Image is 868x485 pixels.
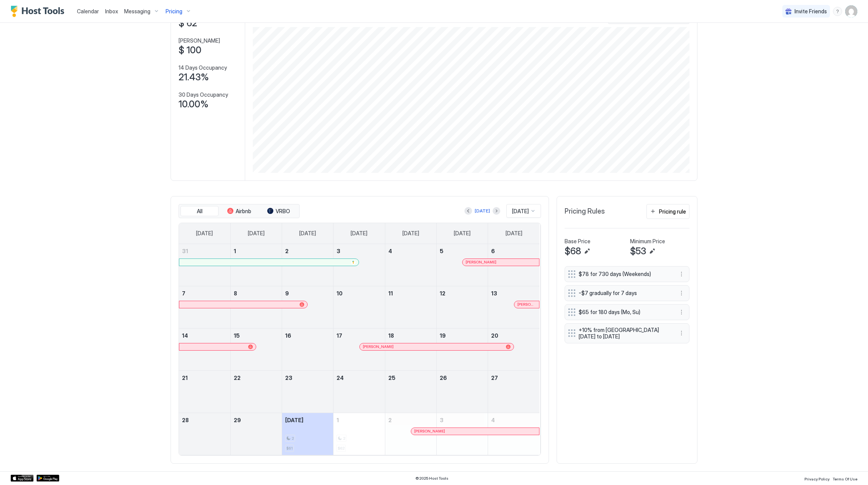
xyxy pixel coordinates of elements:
button: Airbnb [220,206,258,217]
span: 4 [388,248,392,254]
a: Tuesday [292,223,324,244]
div: [PERSON_NAME] [414,429,536,434]
td: September 18, 2025 [385,328,436,370]
a: Google Play Store [37,475,59,482]
a: Wednesday [343,223,375,244]
a: Host Tools Logo [11,6,68,17]
a: September 15, 2025 [231,329,282,343]
td: October 4, 2025 [488,413,539,455]
span: 15 [234,332,240,339]
a: Terms Of Use [833,474,857,482]
a: Inbox [105,7,118,15]
span: 8 [234,290,237,297]
button: Previous month [464,207,472,215]
span: $65 for 180 days (Mo, Su) [579,309,669,316]
a: September 9, 2025 [282,286,333,300]
span: 21 [182,375,188,381]
a: September 27, 2025 [488,371,539,385]
span: 11 [388,290,393,297]
td: October 2, 2025 [385,413,436,455]
span: 10 [337,290,343,297]
a: September 29, 2025 [231,413,282,427]
span: 21.43% [179,72,209,83]
span: 3 [337,248,340,254]
div: menu [677,270,686,279]
td: September 8, 2025 [230,286,282,328]
td: September 7, 2025 [179,286,230,328]
td: September 25, 2025 [385,370,436,413]
td: September 20, 2025 [488,328,539,370]
span: 25 [388,375,396,381]
a: September 21, 2025 [179,371,230,385]
span: 31 [182,248,188,254]
div: [PERSON_NAME] [466,260,536,265]
a: September 16, 2025 [282,329,333,343]
span: Inbox [105,8,118,14]
span: 17 [337,332,342,339]
span: 2 [285,248,289,254]
span: 13 [491,290,497,297]
span: [DATE] [402,230,419,237]
span: 22 [234,375,241,381]
a: September 4, 2025 [385,244,436,258]
button: [DATE] [474,206,491,215]
span: [PERSON_NAME] [517,302,536,307]
span: [PERSON_NAME] [363,344,394,349]
a: September 7, 2025 [179,286,230,300]
td: September 19, 2025 [436,328,488,370]
td: September 21, 2025 [179,370,230,413]
a: September 10, 2025 [333,286,385,300]
span: [PERSON_NAME] [466,260,496,265]
span: Base Price [565,238,590,245]
span: Calendar [77,8,99,14]
span: $ 62 [179,18,197,29]
div: tab-group [179,204,300,219]
span: $78 for 730 days (Weekends) [579,271,669,278]
td: September 10, 2025 [333,286,385,328]
span: Invite Friends [795,8,827,15]
a: Privacy Policy [804,474,830,482]
td: September 11, 2025 [385,286,436,328]
span: [DATE] [299,230,316,237]
a: September 17, 2025 [333,329,385,343]
a: Sunday [188,223,220,244]
span: Messaging [124,8,150,15]
a: September 28, 2025 [179,413,230,427]
div: +10% from [GEOGRAPHIC_DATA][DATE] to [DATE] menu [565,323,689,343]
span: [DATE] [351,230,367,237]
td: September 14, 2025 [179,328,230,370]
a: App Store [11,475,34,482]
span: 24 [337,375,344,381]
td: October 1, 2025 [333,413,385,455]
a: September 12, 2025 [437,286,488,300]
a: September 23, 2025 [282,371,333,385]
td: September 22, 2025 [230,370,282,413]
td: September 26, 2025 [436,370,488,413]
a: September 24, 2025 [333,371,385,385]
td: September 30, 2025 [282,413,333,455]
button: More options [677,329,686,338]
a: Calendar [77,7,99,15]
td: September 24, 2025 [333,370,385,413]
span: 30 Days Occupancy [179,91,228,98]
button: Pricing rule [646,204,689,219]
td: September 12, 2025 [436,286,488,328]
a: September 13, 2025 [488,286,539,300]
button: Edit [648,247,657,256]
td: September 27, 2025 [488,370,539,413]
span: Terms Of Use [833,477,857,481]
span: Pricing Rules [565,207,605,216]
button: More options [677,289,686,298]
span: 3 [440,417,444,423]
span: 14 [182,332,188,339]
span: 1 [234,248,236,254]
span: -$7 gradually for 7 days [579,290,669,297]
button: VRBO [260,206,298,217]
span: Airbnb [236,208,251,215]
span: 5 [440,248,444,254]
div: menu [677,289,686,298]
a: Thursday [395,223,427,244]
